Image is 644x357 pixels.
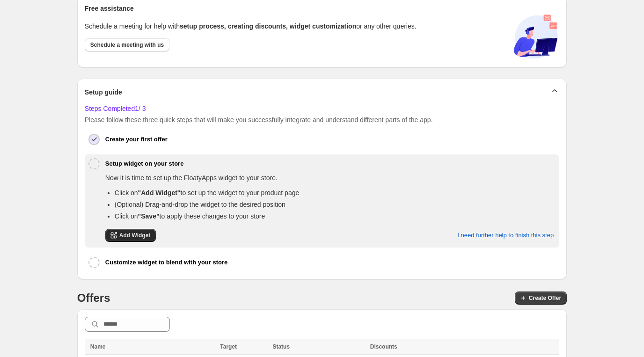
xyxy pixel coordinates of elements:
button: Create your first offer [105,130,556,149]
span: Create Offer [529,294,561,302]
h6: Setup widget on your store [105,159,184,168]
h6: Create your first offer [105,135,168,144]
span: (Optional) Drag-and-drop the widget to the desired position [115,201,285,208]
span: Schedule a meeting with us [90,41,164,49]
strong: "Save" [138,212,160,220]
h6: Customize widget to blend with your store [105,258,227,267]
th: Discounts [367,339,441,355]
button: I need further help to finish this step [452,226,559,245]
p: Please follow these three quick steps that will make you successfully integrate and understand di... [85,115,559,124]
strong: "Add Widget" [138,189,181,197]
h6: Steps Completed 1 / 3 [85,104,559,113]
button: Customize widget to blend with your store [105,253,556,272]
button: Create Offer [515,291,567,305]
span: Click on to apply these changes to your store [115,212,265,220]
span: Setup guide [85,87,122,97]
span: Free assistance [85,4,134,13]
span: I need further help to finish this step [457,232,554,239]
span: Click on to set up the widget to your product page [115,189,299,197]
img: book-call-DYLe8nE5.svg [512,13,559,60]
h4: Offers [77,291,110,306]
a: Schedule a meeting with us [85,38,169,51]
p: Schedule a meeting for help with or any other queries. [85,22,417,31]
th: Target [217,339,270,355]
a: Add Widget [105,229,156,242]
button: Setup widget on your store [105,154,556,173]
span: Add Widget [119,232,151,239]
th: Status [270,339,367,355]
p: Now it is time to set up the FloatyApps widget to your store. [105,173,554,182]
th: Name [85,339,217,355]
span: setup process, creating discounts, widget customization [180,22,356,30]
